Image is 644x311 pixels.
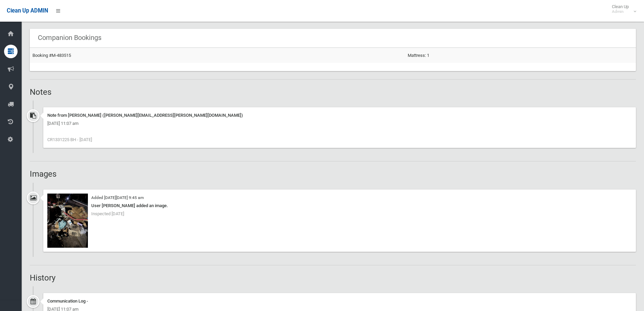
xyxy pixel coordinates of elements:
small: Added [DATE][DATE] 9:45 am [91,195,144,200]
h2: Notes [30,88,636,96]
td: Mattress: 1 [405,48,636,63]
div: [DATE] 11:07 am [47,119,632,128]
span: CR1331225 BH - [DATE] [47,137,92,142]
div: User [PERSON_NAME] added an image. [47,202,632,210]
img: a133aa31-1ce3-44fd-9139-29bbce5a8a82.jpg [47,194,88,248]
header: Companion Bookings [30,31,110,44]
span: Inspected [DATE] [91,211,124,216]
span: Clean Up ADMIN [7,7,48,14]
small: Admin [612,9,629,14]
div: Communication Log - [47,297,632,305]
span: Clean Up [609,4,636,14]
div: Note from [PERSON_NAME] ([PERSON_NAME][EMAIL_ADDRESS][PERSON_NAME][DOMAIN_NAME]) [47,111,632,119]
a: Booking #M-483515 [32,53,71,58]
h2: History [30,273,636,282]
h2: Images [30,170,636,178]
